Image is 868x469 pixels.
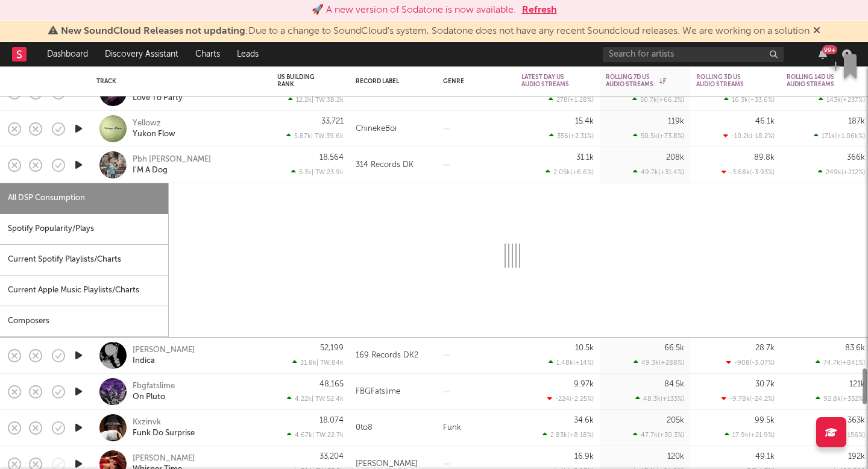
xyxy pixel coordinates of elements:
[133,118,161,129] a: Yellowz
[437,410,515,446] div: Funk
[574,453,594,461] div: 16.9k
[133,356,155,367] a: Indica
[277,431,344,439] div: 4.67k | TW: 22.7k
[356,122,397,136] div: ChinekeBoi
[96,42,187,66] a: Discovery Assistant
[664,344,684,352] div: 66.5k
[664,380,684,388] div: 84.5k
[277,395,344,403] div: 4.22k | TW: 52.4k
[632,96,684,104] div: 50.7k ( +66.2 % )
[96,78,259,85] div: Track
[319,380,344,388] div: 48,165
[574,417,594,424] div: 34.6k
[667,453,684,461] div: 120k
[816,359,865,367] div: 74.7k ( +841 % )
[666,154,684,162] div: 208k
[787,74,847,88] div: Rolling 14D US Audio Streams
[61,27,810,36] span: : Due to a change to SoundCloud's system, Sodatone does not have any recent Soundcloud releases. ...
[133,345,195,356] a: [PERSON_NAME]
[133,165,168,176] a: I'M A Dog
[133,93,183,104] a: Love To Party
[819,49,827,59] button: 99+
[133,381,175,392] a: Fbgfatslime
[549,359,594,367] div: 1.48k ( +14 % )
[228,42,267,66] a: Leads
[521,74,576,88] div: Latest Day US Audio Streams
[320,344,344,352] div: 52,199
[755,118,775,125] div: 46.1k
[277,359,344,367] div: 31.8k | TW: 84k
[725,431,775,439] div: 17.9k ( +21.9 % )
[575,118,594,125] div: 15.4k
[133,154,211,165] a: Pbh [PERSON_NAME]
[39,42,96,66] a: Dashboard
[443,78,503,85] div: Genre
[133,453,195,464] a: [PERSON_NAME]
[277,168,344,176] div: 5.3k | TW: 23.9k
[848,453,865,461] div: 192k
[818,168,865,176] div: 249k ( +212 % )
[356,78,413,85] div: Record Label
[549,96,594,104] div: 278 ( +1.28 % )
[848,417,865,424] div: 363k
[522,3,557,17] button: Refresh
[816,395,865,403] div: 92.8k ( +332 % )
[356,158,414,172] div: 314 Records DK
[356,348,418,363] div: 169 Records DK2
[813,27,820,36] span: Dismiss
[845,344,865,352] div: 83.6k
[603,47,784,62] input: Search for artists
[814,132,865,140] div: 171k ( +1.06k % )
[546,168,594,176] div: 2.05k ( +6.6 % )
[277,74,325,88] div: US Building Rank
[722,395,775,403] div: -9.78k ( -24.2 % )
[549,132,594,140] div: 356 ( +2.31 % )
[319,453,344,461] div: 33,204
[133,392,165,403] a: On Pluto
[847,154,865,162] div: 366k
[633,168,684,176] div: 49.7k ( +31.4 % )
[574,380,594,388] div: 9.97k
[61,27,245,36] span: New SoundCloud Releases not updating
[633,132,684,140] div: 50.5k ( +73.8 % )
[755,380,775,388] div: 30.7k
[667,417,684,424] div: 205k
[633,431,684,439] div: 47.7k ( +30.3 % )
[819,96,865,104] div: 143k ( +237 % )
[822,45,837,54] div: 99 +
[312,3,516,17] div: 🚀 A new version of Sodatone is now available.
[356,385,400,399] div: FBGFatslime
[668,118,684,125] div: 119k
[634,359,684,367] div: 49.3k ( +288 % )
[606,74,666,88] div: Rolling 7D US Audio Streams
[319,417,344,424] div: 18,074
[696,74,756,88] div: Rolling 3D US Audio Streams
[723,132,775,140] div: -10.2k ( -18.2 % )
[277,132,344,140] div: 5.87k | TW: 39.6k
[848,118,865,125] div: 187k
[576,154,594,162] div: 31.1k
[726,359,775,367] div: -908 ( -3.07 % )
[755,344,775,352] div: 28.7k
[277,96,344,104] div: 12.2k | TW: 38.2k
[133,417,161,428] a: Kxzinvk
[133,129,175,140] a: Yukon Flow
[755,417,775,424] div: 99.5k
[319,154,344,162] div: 18,564
[635,395,684,403] div: 48.3k ( +133 % )
[321,118,344,125] div: 33,721
[724,96,775,104] div: 16.3k ( +33.6 % )
[755,453,775,461] div: 49.1k
[547,395,594,403] div: -224 ( -2.25 % )
[722,168,775,176] div: -3.68k ( -3.93 % )
[133,428,195,439] a: Funk Do Surprise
